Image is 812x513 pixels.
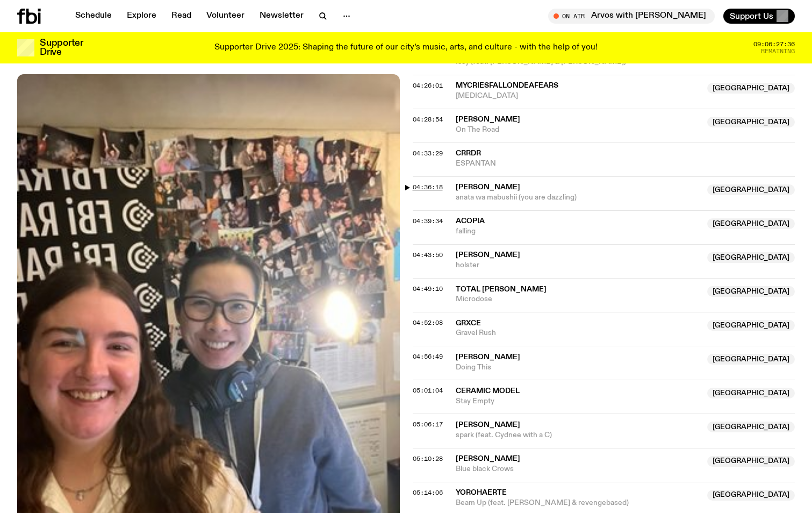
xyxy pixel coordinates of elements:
[413,81,443,90] span: 04:26:01
[413,388,443,394] button: 05:01:04
[707,354,795,365] span: [GEOGRAPHIC_DATA]
[413,420,443,429] span: 05:06:17
[707,83,795,94] span: [GEOGRAPHIC_DATA]
[707,388,795,398] span: [GEOGRAPHIC_DATA]
[456,217,485,225] span: Acopia
[413,149,443,158] span: 04:33:29
[413,252,443,258] button: 04:43:50
[707,286,795,297] span: [GEOGRAPHIC_DATA]
[40,39,83,57] h3: Supporter Drive
[456,294,701,304] span: Microdose
[456,159,795,169] span: ESPANTAN
[413,183,443,191] span: 04:36:18
[730,11,773,21] span: Support Us
[413,284,443,293] span: 04:49:10
[253,9,310,24] a: Newsletter
[456,125,701,135] span: On The Road
[761,48,795,54] span: Remaining
[456,183,520,191] span: [PERSON_NAME]
[214,43,598,53] p: Supporter Drive 2025: Shaping the future of our city’s music, arts, and culture - with the help o...
[456,455,520,462] span: [PERSON_NAME]
[413,218,443,224] button: 04:39:34
[413,454,443,463] span: 05:10:28
[456,362,701,373] span: Doing This
[413,117,443,123] button: 04:28:54
[456,319,481,327] span: GRXCE
[413,456,443,462] button: 05:10:28
[413,251,443,259] span: 04:43:50
[165,9,198,24] a: Read
[456,251,520,259] span: [PERSON_NAME]
[456,328,701,338] span: Gravel Rush
[456,260,701,270] span: holster
[723,9,795,24] button: Support Us
[413,151,443,156] button: 04:33:29
[413,217,443,225] span: 04:39:34
[200,9,251,24] a: Volunteer
[456,82,558,89] span: mycriesfallondeafears
[456,489,507,496] span: Yorohaerte
[413,352,443,361] span: 04:56:49
[707,117,795,127] span: [GEOGRAPHIC_DATA]
[548,9,715,24] button: On AirArvos with [PERSON_NAME]
[456,149,481,157] span: CRRDR
[456,430,701,440] span: spark (feat. Cydnee with a C)
[413,386,443,395] span: 05:01:04
[707,320,795,331] span: [GEOGRAPHIC_DATA]
[413,83,443,89] button: 04:26:01
[456,387,520,395] span: Ceramic Model
[456,286,547,293] span: total [PERSON_NAME]
[413,354,443,360] button: 04:56:49
[707,252,795,263] span: [GEOGRAPHIC_DATA]
[456,193,701,203] span: anata wa mabushii (you are dazzling)
[413,115,443,124] span: 04:28:54
[413,490,443,496] button: 05:14:06
[456,421,520,429] span: [PERSON_NAME]
[753,41,795,47] span: 09:06:27:36
[456,353,520,361] span: [PERSON_NAME]
[413,422,443,427] button: 05:06:17
[413,286,443,292] button: 04:49:10
[456,396,701,407] span: Stay Empty
[456,464,701,474] span: Blue black Crows
[413,488,443,497] span: 05:14:06
[69,9,118,24] a: Schedule
[707,184,795,195] span: [GEOGRAPHIC_DATA]
[456,91,701,101] span: [MEDICAL_DATA]
[707,456,795,467] span: [GEOGRAPHIC_DATA]
[707,490,795,501] span: [GEOGRAPHIC_DATA]
[456,226,701,237] span: falling
[413,184,443,190] button: 04:36:18
[456,498,701,508] span: Beam Up (feat. [PERSON_NAME] & revengebased)
[413,320,443,326] button: 04:52:08
[456,116,520,123] span: [PERSON_NAME]
[707,218,795,229] span: [GEOGRAPHIC_DATA]
[413,318,443,327] span: 04:52:08
[120,9,163,24] a: Explore
[707,422,795,432] span: [GEOGRAPHIC_DATA]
